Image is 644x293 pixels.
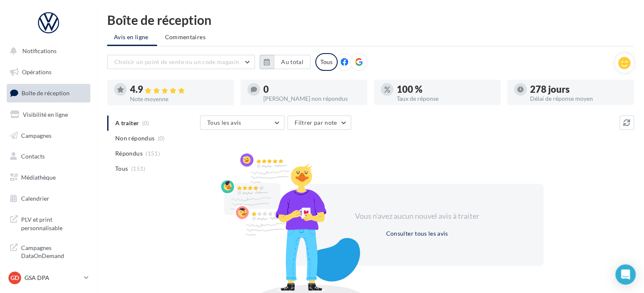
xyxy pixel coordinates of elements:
span: Contacts [21,153,45,160]
button: Au total [260,55,311,69]
span: Calendrier [21,195,49,202]
button: Choisir un point de vente ou un code magasin [107,55,255,69]
span: Opérations [22,68,51,75]
span: Répondus [115,149,143,158]
span: GD [11,274,19,282]
span: Boîte de réception [22,89,70,97]
span: (151) [131,165,146,172]
a: Visibilité en ligne [5,106,92,124]
a: Médiathèque [5,169,92,186]
span: (151) [146,150,160,157]
span: PLV et print personnalisable [21,214,87,232]
span: Non répondus [115,134,154,142]
a: Opérations [5,63,92,81]
div: 278 jours [530,85,627,94]
span: Commentaires [165,33,206,41]
div: Tous [315,53,338,71]
span: Tous [115,164,128,173]
div: Boîte de réception [107,13,634,26]
p: GSA DPA [24,274,81,282]
button: Filtrer par note [287,116,351,130]
div: Note moyenne [130,96,227,102]
div: Vous n'avez aucun nouvel avis à traiter [344,211,490,222]
a: Contacts [5,148,92,165]
button: Consulter tous les avis [382,228,451,239]
button: Au total [274,55,311,69]
div: Délai de réponse moyen [530,96,627,102]
div: 0 [263,85,360,94]
span: Tous les avis [207,119,241,126]
a: Calendrier [5,190,92,207]
a: PLV et print personnalisable [5,210,92,235]
span: Campagnes DataOnDemand [21,242,87,260]
a: Campagnes DataOnDemand [5,239,92,263]
span: Médiathèque [21,174,56,181]
div: 100 % [397,85,494,94]
div: 4.9 [130,85,227,94]
div: [PERSON_NAME] non répondus [263,96,360,102]
a: Boîte de réception [5,84,92,102]
button: Tous les avis [200,116,284,130]
span: Notifications [22,47,57,54]
span: Campagnes [21,132,51,139]
div: Open Intercom Messenger [615,264,636,285]
button: Notifications [5,42,89,60]
span: (0) [158,135,165,142]
div: Taux de réponse [397,96,494,102]
span: Visibilité en ligne [23,111,68,118]
a: Campagnes [5,127,92,145]
a: GD GSA DPA [7,270,90,286]
span: Choisir un point de vente ou un code magasin [114,58,239,65]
